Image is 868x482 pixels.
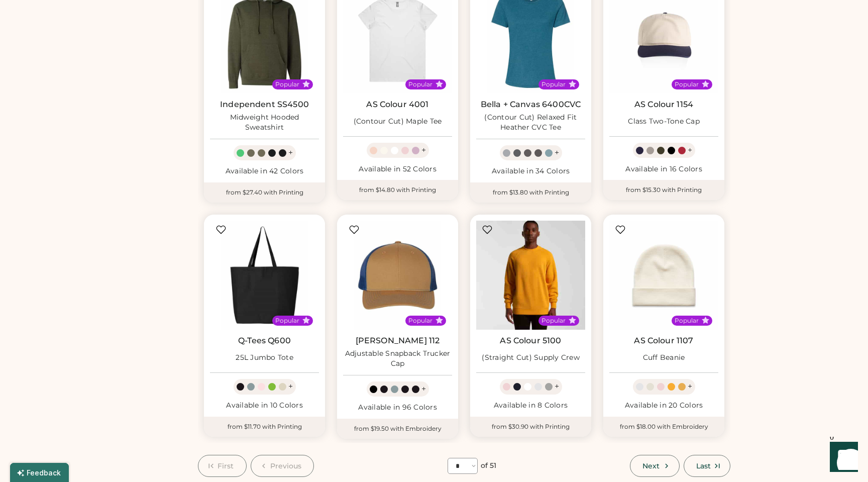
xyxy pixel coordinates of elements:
[354,117,442,127] div: (Contour Cut) Maple Tee
[688,145,692,156] div: +
[238,336,291,346] a: Q-Tees Q600
[275,80,299,88] div: Popular
[288,147,293,158] div: +
[210,166,319,176] div: Available in 42 Colors
[204,417,325,437] div: from $11.70 with Printing
[343,221,452,330] img: Richardson 112 Adjustable Snapback Trucker Cap
[270,462,302,469] span: Previous
[436,317,443,324] button: Popular Style
[421,145,426,156] div: +
[343,349,452,369] div: Adjustable Snapback Trucker Cap
[541,80,566,88] div: Popular
[688,381,692,392] div: +
[634,336,693,346] a: AS Colour 1107
[702,317,709,324] button: Popular Style
[436,80,443,88] button: Popular Style
[356,336,440,346] a: [PERSON_NAME] 112
[643,353,685,363] div: Cuff Beanie
[481,100,581,110] a: Bella + Canvas 6400CVC
[251,455,314,477] button: Previous
[302,317,310,324] button: Popular Style
[210,401,319,411] div: Available in 10 Colors
[820,437,863,480] iframe: Front Chat
[343,403,452,413] div: Available in 96 Colors
[476,221,585,330] img: AS Colour 5100 (Straight Cut) Supply Crew
[634,100,693,110] a: AS Colour 1154
[569,80,576,88] button: Popular Style
[470,417,591,437] div: from $30.90 with Printing
[482,353,580,363] div: (Straight Cut) Supply Crew
[675,80,699,88] div: Popular
[628,117,700,127] div: Class Two-Tone Cap
[236,353,293,363] div: 25L Jumbo Tote
[569,317,576,324] button: Popular Style
[288,381,293,392] div: +
[500,336,561,346] a: AS Colour 5100
[408,80,432,88] div: Popular
[408,317,432,325] div: Popular
[337,180,458,200] div: from $14.80 with Printing
[541,317,566,325] div: Popular
[476,401,585,411] div: Available in 8 Colors
[275,317,299,325] div: Popular
[302,80,310,88] button: Popular Style
[366,100,428,110] a: AS Colour 4001
[675,317,699,325] div: Popular
[343,164,452,174] div: Available in 52 Colors
[198,455,247,477] button: First
[702,80,709,88] button: Popular Style
[218,462,234,469] span: First
[555,381,559,392] div: +
[470,182,591,203] div: from $13.80 with Printing
[609,401,718,411] div: Available in 20 Colors
[210,113,319,133] div: Midweight Hooded Sweatshirt
[684,455,730,477] button: Last
[220,100,309,110] a: Independent SS4500
[609,221,718,330] img: AS Colour 1107 Cuff Beanie
[476,113,585,133] div: (Contour Cut) Relaxed Fit Heather CVC Tee
[603,417,724,437] div: from $18.00 with Embroidery
[210,221,319,330] img: Q-Tees Q600 25L Jumbo Tote
[603,180,724,200] div: from $15.30 with Printing
[204,182,325,203] div: from $27.40 with Printing
[609,164,718,174] div: Available in 16 Colors
[476,166,585,176] div: Available in 34 Colors
[696,462,711,469] span: Last
[642,462,660,469] span: Next
[630,455,679,477] button: Next
[337,419,458,439] div: from $19.50 with Embroidery
[555,147,559,158] div: +
[421,383,426,395] div: +
[481,461,497,471] div: of 51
